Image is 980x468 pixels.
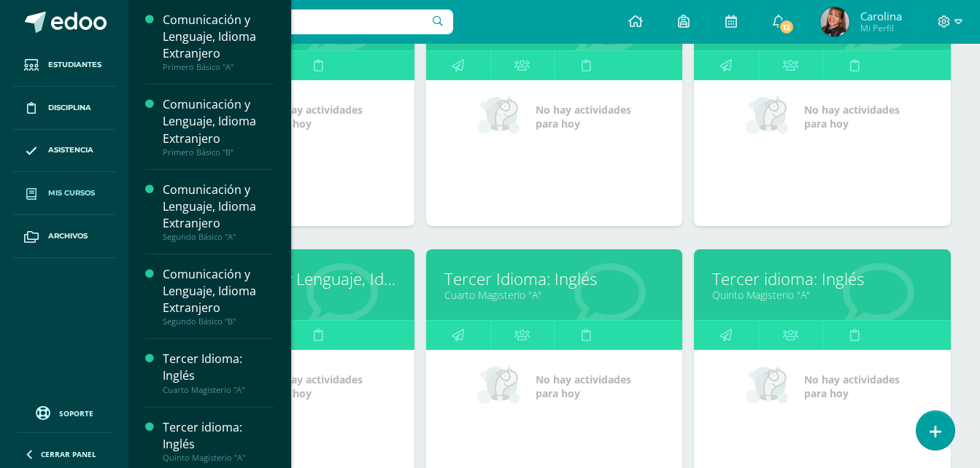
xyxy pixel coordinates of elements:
span: Mi Perfil [860,22,902,34]
a: Soporte [18,402,111,422]
img: 17867b346fd2fc05e59add6266d41238.png [820,7,849,36]
span: Archivos [48,230,88,242]
span: No hay actividades para hoy [804,103,900,130]
a: Archivos [12,215,117,258]
span: No hay actividades para hoy [267,373,363,400]
span: Mis cursos [48,187,95,199]
span: 13 [779,19,795,35]
a: Comunicación y Lenguaje, Idioma ExtranjeroSegundo Básico "A" [163,182,274,242]
span: Carolina [860,9,902,23]
a: Estudiantes [12,44,117,87]
div: Cuarto Magisterio "A" [163,385,274,395]
input: Busca un usuario... [138,9,453,34]
a: Tercer Idioma: Inglés [444,268,665,290]
span: Disciplina [48,102,91,114]
div: Tercer Idioma: Inglés [163,351,274,384]
a: Asistencia [12,130,117,173]
div: Comunicación y Lenguaje, Idioma Extranjero [163,266,274,316]
div: Quinto Magisterio "A" [163,453,274,463]
div: Segundo Básico "A" [163,232,274,242]
img: no_activities_small.png [746,364,794,408]
div: Tercer idioma: Inglés [163,419,274,453]
span: Asistencia [48,144,93,156]
span: No hay actividades para hoy [536,373,631,400]
a: Comunicación y Lenguaje, Idioma ExtranjeroPrimero Básico "B" [163,96,274,157]
div: Comunicación y Lenguaje, Idioma Extranjero [163,96,274,147]
img: no_activities_small.png [477,364,525,408]
div: Comunicación y Lenguaje, Idioma Extranjero [163,12,274,62]
span: No hay actividades para hoy [804,373,900,400]
a: Disciplina [12,87,117,130]
a: Cuarto Magisterio "A" [444,288,665,302]
a: Tercer idioma: Inglés [712,268,933,290]
span: No hay actividades para hoy [267,103,363,130]
span: Cerrar panel [41,449,96,459]
img: no_activities_small.png [746,95,794,139]
div: Segundo Básico "B" [163,316,274,327]
a: Quinto Magisterio "A" [712,288,933,302]
a: Comunicación y Lenguaje, Idioma ExtranjeroSegundo Básico "B" [163,266,274,327]
a: Mis cursos [12,172,117,215]
div: Primero Básico "A" [163,62,274,72]
span: Soporte [59,408,93,418]
div: Primero Básico "B" [163,147,274,157]
div: Comunicación y Lenguaje, Idioma Extranjero [163,182,274,232]
a: Tercer Idioma: InglésCuarto Magisterio "A" [163,351,274,394]
a: Tercer idioma: InglésQuinto Magisterio "A" [163,419,274,463]
span: No hay actividades para hoy [536,103,631,130]
img: no_activities_small.png [477,95,525,139]
a: Comunicación y Lenguaje, Idioma ExtranjeroPrimero Básico "A" [163,12,274,72]
span: Estudiantes [48,59,101,71]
